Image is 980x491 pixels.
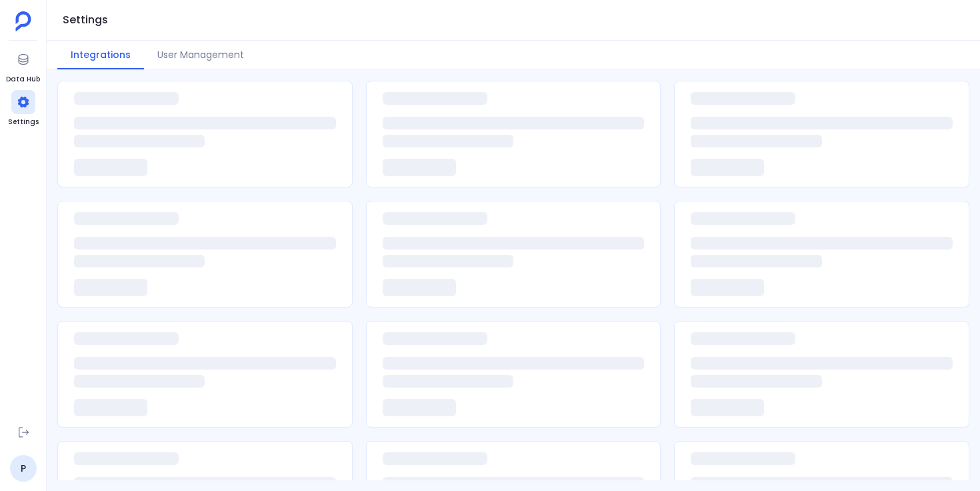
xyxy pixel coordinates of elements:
[144,41,257,69] button: User Management
[6,47,40,85] a: Data Hub
[6,74,40,85] span: Data Hub
[57,41,144,69] button: Integrations
[63,11,108,29] h1: Settings
[10,455,37,482] a: P
[8,117,39,127] span: Settings
[8,90,39,127] a: Settings
[15,11,31,31] img: petavue logo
